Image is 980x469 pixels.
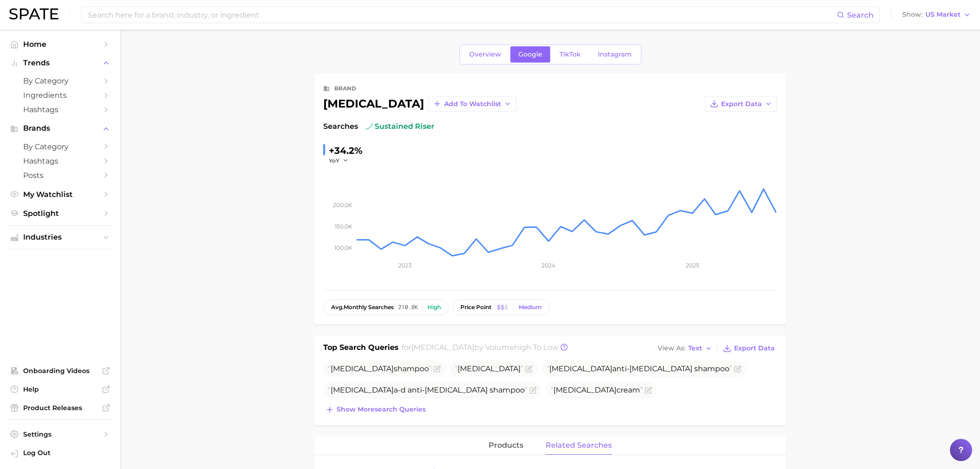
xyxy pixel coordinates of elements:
button: Flag as miscategorized or irrelevant [645,387,652,394]
span: a-d anti-[MEDICAL_DATA] shampoo [328,386,528,394]
button: Industries [7,230,113,244]
button: Show moresearch queries [323,403,428,416]
span: Export Data [734,344,775,352]
a: Spotlight [7,206,113,221]
span: 210.8k [398,304,418,311]
span: related searches [546,441,612,450]
a: My Watchlist [7,187,113,202]
span: shampoo [328,364,432,373]
img: sustained riser [365,123,373,130]
span: Brands [23,124,97,133]
button: Trends [7,56,113,70]
h2: for by Volume [402,342,559,355]
span: Log Out [23,449,106,457]
span: Help [23,385,97,393]
span: Add to Watchlist [444,100,501,108]
a: Home [7,37,113,51]
tspan: 2024 [541,262,555,269]
a: Ingredients [7,88,113,102]
div: High [427,304,441,311]
button: Export Data [705,96,777,112]
tspan: 100.0k [334,244,352,251]
span: Hashtags [23,105,97,114]
div: Medium [519,304,542,311]
tspan: 200.0k [333,202,352,209]
span: [MEDICAL_DATA] [411,343,474,352]
button: Flag as miscategorized or irrelevant [525,365,533,373]
span: Text [688,346,702,351]
span: TikTok [559,51,581,58]
span: monthly searches [331,304,394,311]
span: Export Data [721,100,762,108]
span: [MEDICAL_DATA] [331,364,394,373]
a: by Category [7,74,113,88]
span: Hashtags [23,157,97,165]
button: price pointMedium [452,299,550,315]
button: Flag as miscategorized or irrelevant [734,365,741,373]
span: Home [23,40,97,49]
span: Search [847,11,873,19]
span: Settings [23,430,97,438]
input: Search here for a brand, industry, or ingredient [87,7,837,23]
button: Export Data [721,342,777,355]
span: Trends [23,59,97,67]
span: Google [518,51,542,58]
span: [MEDICAL_DATA] [549,364,612,373]
tspan: 2025 [686,262,699,269]
button: avg.monthly searches210.8kHigh [323,299,449,315]
span: Spotlight [23,209,97,218]
abbr: average [331,304,344,311]
a: by Category [7,139,113,154]
a: Google [510,46,550,63]
button: Add to Watchlist [428,96,516,112]
span: Ingredients [23,91,97,100]
span: Show [902,12,923,17]
span: Product Releases [23,404,97,412]
span: My Watchlist [23,190,97,199]
span: Instagram [598,51,632,58]
span: Overview [469,51,501,58]
a: Instagram [590,46,640,63]
a: Onboarding Videos [7,364,113,378]
div: [MEDICAL_DATA] [323,98,424,109]
a: Posts [7,168,113,183]
a: Overview [461,46,509,63]
span: Industries [23,233,97,241]
span: by Category [23,142,97,151]
div: +34.2% [329,143,363,158]
span: high to low [514,343,559,352]
span: products [489,441,523,450]
span: Show more search queries [337,406,426,413]
span: by Category [23,76,97,85]
a: TikTok [552,46,589,63]
tspan: 150.0k [335,223,352,230]
span: sustained riser [365,121,434,132]
span: Searches [323,121,358,132]
span: price point [460,304,491,311]
a: Help [7,382,113,396]
button: Flag as miscategorized or irrelevant [433,365,441,373]
button: Flag as miscategorized or irrelevant [529,387,537,394]
span: US Market [925,12,961,17]
span: [MEDICAL_DATA] [458,364,521,373]
span: Posts [23,171,97,180]
span: [MEDICAL_DATA] [331,386,394,394]
a: Product Releases [7,401,113,415]
span: [MEDICAL_DATA] [553,386,616,394]
a: Settings [7,427,113,441]
a: Log out. Currently logged in with e-mail lauren.alexander@emersongroup.com. [7,446,113,462]
span: cream [551,386,643,394]
img: SPATE [9,8,58,19]
button: YoY [329,157,349,165]
span: Onboarding Videos [23,367,97,375]
h1: Top Search Queries [323,342,399,355]
button: ShowUS Market [900,9,973,21]
a: Hashtags [7,102,113,117]
tspan: 2023 [398,262,412,269]
div: brand [334,83,356,94]
a: Hashtags [7,154,113,168]
span: anti-[MEDICAL_DATA] shampoo [547,364,732,373]
button: View AsText [655,342,715,355]
button: Brands [7,121,113,135]
span: YoY [329,157,339,165]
